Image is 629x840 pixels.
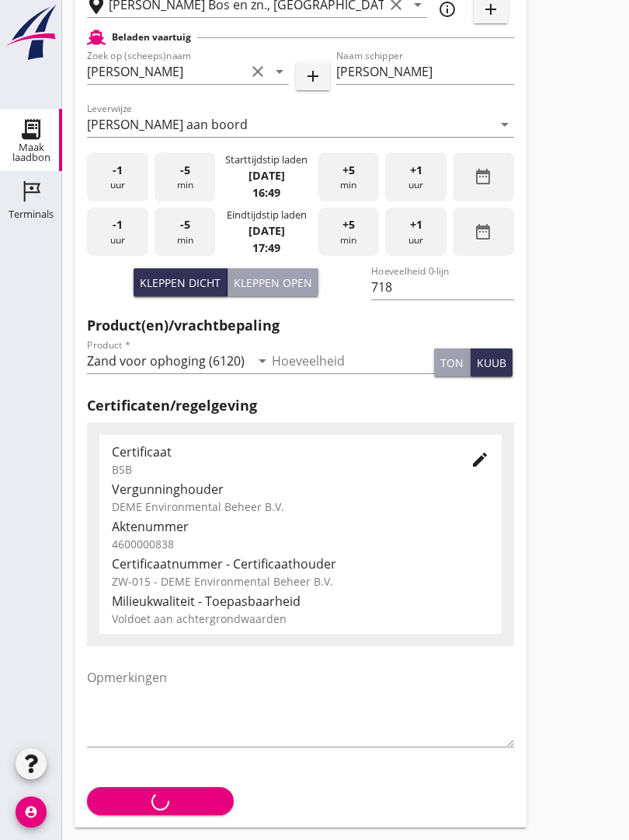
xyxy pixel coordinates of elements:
div: min [155,152,216,201]
div: Vergunninghouder [112,480,489,499]
span: -5 [180,216,190,233]
div: Starttijdstip laden [225,152,308,167]
div: Milieukwaliteit - Toepasbaarheid [112,592,489,611]
div: uur [87,152,148,201]
span: +5 [342,216,355,233]
div: min [318,208,380,257]
input: Hoeveelheid [272,348,435,373]
img: logo-small.a267ee39.svg [3,4,59,61]
span: +5 [342,162,355,179]
div: Voldoet aan achtergrondwaarden [112,611,489,627]
button: kuub [471,348,513,376]
span: -1 [113,216,123,233]
i: add [304,67,322,86]
i: date_range [474,222,492,241]
h2: Certificaten/regelgeving [87,395,514,416]
h2: Beladen vaartuig [112,30,191,44]
div: [PERSON_NAME] aan boord [87,117,248,131]
input: Hoeveelheid 0-lijn [371,275,513,299]
div: DEME Environmental Beheer B.V. [112,499,489,515]
span: +1 [410,162,422,179]
div: ton [440,355,464,371]
strong: 16:49 [252,185,280,200]
div: uur [385,152,447,201]
i: clear [248,62,267,81]
div: min [155,208,216,257]
div: uur [385,208,447,257]
div: Certificaatnummer - Certificaathouder [112,555,489,573]
div: BSB [112,461,446,478]
i: arrow_drop_down [270,62,289,81]
div: ZW-015 - DEME Environmental Beheer B.V. [112,573,489,590]
div: kuub [477,355,506,371]
div: Certificaat [112,443,446,461]
strong: [DATE] [248,168,285,183]
input: Product * [87,348,250,373]
i: date_range [474,167,492,186]
i: edit [471,450,489,469]
div: 4600000838 [112,536,489,552]
div: Terminals [9,209,54,219]
input: Zoek op (scheeps)naam [87,59,245,84]
span: -1 [113,162,123,179]
i: arrow_drop_down [495,115,514,134]
div: Kleppen open [234,275,312,291]
strong: 17:49 [252,240,280,255]
textarea: Opmerkingen [87,665,514,747]
span: +1 [410,216,422,233]
div: Eindtijdstip laden [227,208,307,222]
div: uur [87,208,148,257]
strong: [DATE] [248,223,285,238]
input: Naam schipper [336,59,514,84]
button: Kleppen open [228,268,318,296]
div: min [318,152,380,201]
h2: Product(en)/vrachtbepaling [87,315,514,336]
button: ton [434,348,471,376]
button: Kleppen dicht [134,268,228,296]
span: -5 [180,162,190,179]
div: Kleppen dicht [140,275,221,291]
i: arrow_drop_down [253,352,272,370]
i: account_circle [16,796,47,828]
div: Aktenummer [112,517,489,536]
